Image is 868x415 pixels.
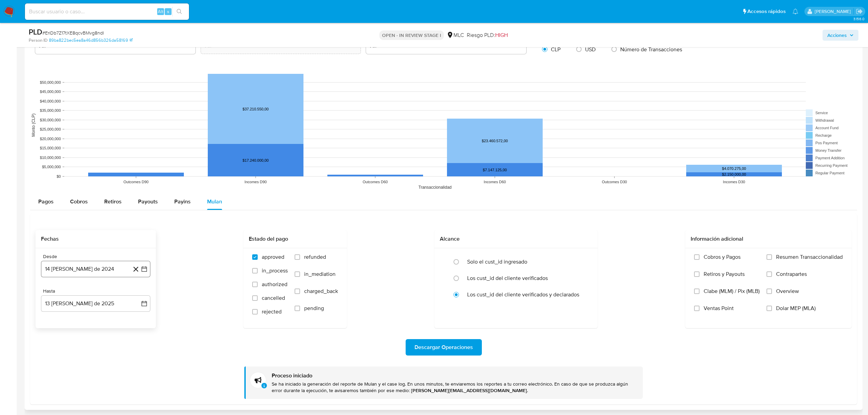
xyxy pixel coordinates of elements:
[792,9,798,14] a: Notificaciones
[747,8,786,15] span: Accesos rápidos
[25,7,189,16] input: Buscar usuario o caso...
[823,30,858,41] button: Acciones
[172,7,186,16] button: search-icon
[856,8,863,15] a: Salir
[495,31,508,39] span: HIGH
[853,16,865,22] span: 3.156.0
[447,31,464,39] div: MLC
[49,37,133,43] a: 89ba822bec5ea8a46d856b326da58169
[158,8,163,15] span: Alt
[467,31,508,39] span: Riesgo PLD:
[815,8,853,15] p: valentina.fiuri@mercadolibre.com
[42,29,104,36] span: # EriDb7Z17tXE8qcvBMvg8ndI
[167,8,169,15] span: s
[29,26,42,37] b: PLD
[379,30,444,40] p: OPEN - IN REVIEW STAGE I
[827,30,847,41] span: Acciones
[29,37,48,43] b: Person ID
